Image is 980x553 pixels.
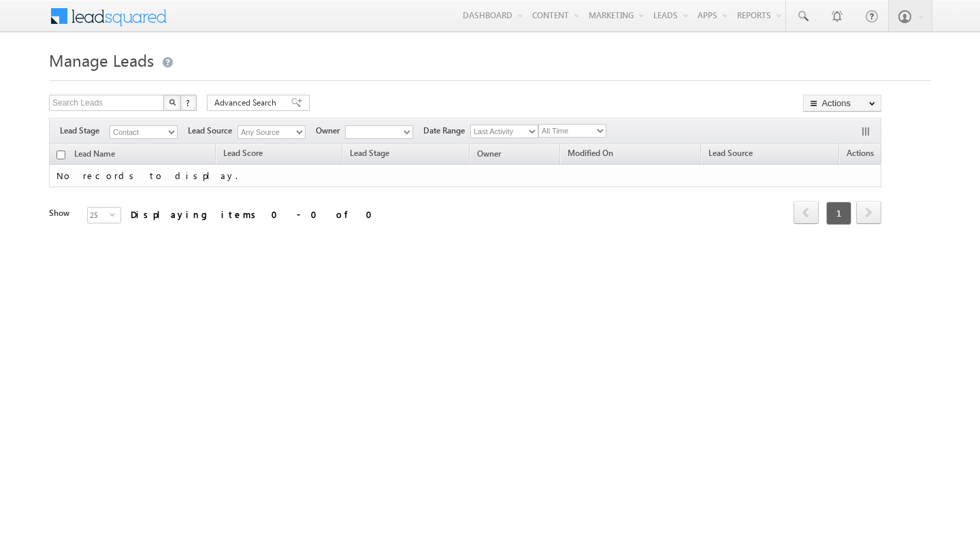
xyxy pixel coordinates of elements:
[803,95,881,112] button: Actions
[794,201,819,224] span: prev
[826,202,851,225] span: 1
[49,207,76,219] div: Show
[214,97,280,109] span: Advanced Search
[169,99,176,106] img: Search
[216,146,269,163] a: Lead Score
[568,148,613,158] span: Modified On
[49,165,881,187] td: No records to display.
[88,208,110,223] span: 25
[188,125,238,137] span: Lead Source
[60,125,110,137] span: Lead Stage
[186,97,192,108] span: ?
[223,148,263,158] span: Lead Score
[56,151,65,159] input: Check all records
[856,201,881,224] span: next
[350,148,389,158] span: Lead Stage
[180,95,197,111] button: ?
[561,146,620,163] a: Modified On
[316,125,345,137] span: Owner
[131,206,380,222] div: Displaying items 0 - 0 of 0
[110,211,120,217] span: select
[67,146,122,164] a: Lead Name
[840,146,881,163] span: Actions
[423,125,470,137] span: Date Range
[477,148,501,159] span: Owner
[343,146,396,163] a: Lead Stage
[702,146,759,163] a: Lead Source
[856,202,881,224] a: next
[794,202,819,224] a: prev
[708,148,753,158] span: Lead Source
[49,49,154,71] span: Manage Leads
